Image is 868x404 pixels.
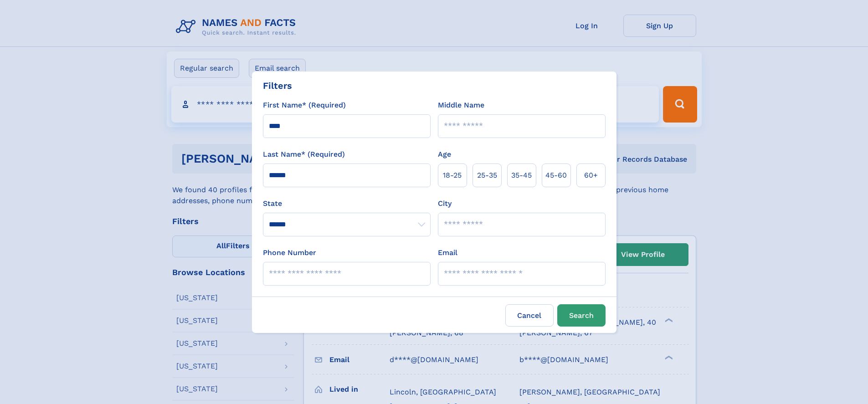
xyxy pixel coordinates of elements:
[263,100,346,111] label: First Name* (Required)
[438,247,457,258] label: Email
[584,170,598,181] span: 60+
[438,149,451,160] label: Age
[557,304,606,327] button: Search
[263,198,431,209] label: State
[511,170,532,181] span: 35‑45
[438,198,452,209] label: City
[263,149,345,160] label: Last Name* (Required)
[263,247,316,258] label: Phone Number
[477,170,497,181] span: 25‑35
[505,304,554,327] label: Cancel
[443,170,462,181] span: 18‑25
[545,170,567,181] span: 45‑60
[263,79,292,92] div: Filters
[438,100,484,111] label: Middle Name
